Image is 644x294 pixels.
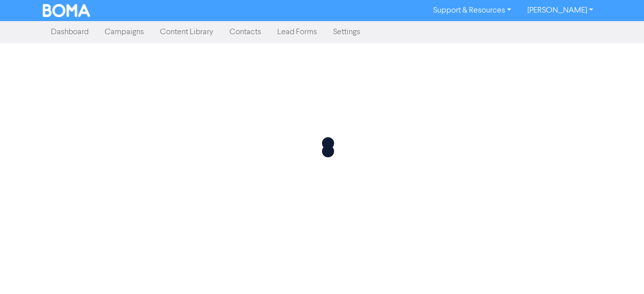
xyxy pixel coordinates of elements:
[152,22,221,42] a: Content Library
[519,3,601,19] a: [PERSON_NAME]
[325,22,368,42] a: Settings
[97,22,152,42] a: Campaigns
[425,3,519,19] a: Support & Resources
[221,22,269,42] a: Contacts
[43,22,97,42] a: Dashboard
[43,4,90,17] img: BOMA Logo
[269,22,325,42] a: Lead Forms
